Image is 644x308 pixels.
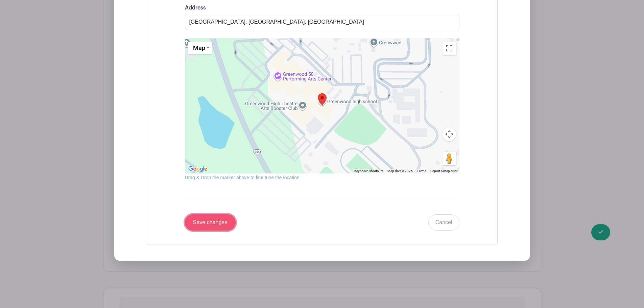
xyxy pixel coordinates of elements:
[443,42,456,55] button: Toggle fullscreen view
[185,214,236,231] input: Save changes
[193,44,205,51] span: Map
[187,165,209,173] a: Open this area in Google Maps (opens a new window)
[187,165,209,173] img: Google
[428,214,459,231] a: Cancel
[185,14,459,30] input: Search on map
[417,169,426,173] a: Terms (opens in new tab)
[185,175,300,180] small: Drag & Drop the marker above to fine tune the location
[443,152,456,165] button: Drag Pegman onto the map to open Street View
[185,5,206,11] label: Address
[387,169,413,173] span: Map data ©2025
[443,127,456,141] button: Map camera controls
[430,169,457,173] a: Report a map error
[188,42,212,54] button: Change map style
[354,169,383,173] button: Keyboard shortcuts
